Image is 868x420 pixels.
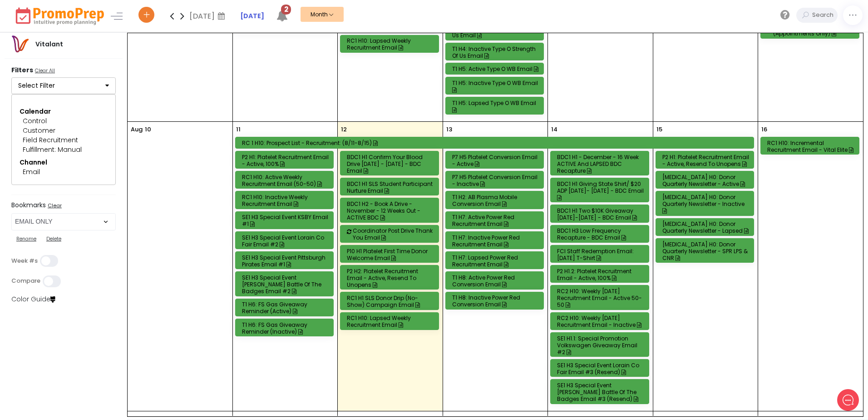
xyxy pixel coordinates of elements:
[557,288,645,308] div: RC2 H10: Weekly [DATE] Recruitment Email - Active 50-50
[11,77,116,95] button: Select Filter
[837,389,859,411] iframe: gist-messenger-bubble-iframe
[662,194,750,214] div: [MEDICAL_DATA] H0: Donor Quarterly Newsletter - Inactive
[662,241,750,261] div: [MEDICAL_DATA] H0: Donor Quarterly Newsletter - SPR LPS & CNR
[76,318,115,324] span: We run on Gist
[20,158,108,167] div: Channel
[242,194,330,207] div: RC1 H10: Inactive Weekly Recruitment Email
[242,154,330,167] div: P2 H1: Platelet Recruitment Email - Active, 100%
[557,335,645,355] div: SE1 H1.1: Special Promotion Volkswagen Giveaway Email #2
[131,125,143,134] p: Aug
[46,235,61,242] u: Delete
[452,274,540,288] div: T1 H8: Active Power Red Conversion Email
[236,125,241,134] p: 11
[11,201,116,211] label: Bookmarks
[23,145,104,155] div: Fulfillment: Manual
[16,235,36,242] u: Rename
[557,382,645,402] div: SE1 H3 Special Event [PERSON_NAME] Battle of the Badges Email #3 (Resend)
[48,202,62,209] u: Clear
[452,234,540,248] div: T1 H7: Inactive Power Red Recruitment Email
[347,154,435,174] div: BDC1 H1 Confirm Your Blood Drive [DATE] - [DATE] - BDC Email
[242,301,330,315] div: T1 H6: FS Gas Giveaway Reminder (Active)
[23,167,104,177] div: Email
[557,207,645,221] div: BDC1 H1 Two $10K Giveaway [DATE]-[DATE] - BDC Email
[353,227,441,241] div: Coordinator Post Drive Thank You Email
[452,174,540,187] div: P7 H5 Platelet Conversion Email - Inactive
[242,254,330,268] div: SE1 H3 Special Event Pittsburgh Pirates Email #1
[347,295,435,308] div: RC1 H1 SLS Donor Drip (No-Show) Campaign Email
[662,154,750,167] div: P2 H1: Platelet Recruitment Email - Active, Resend to Unopens
[767,140,855,153] div: RC1 H10: Incremental Recruitment Email - Vital Elite
[59,65,109,72] span: New conversation
[23,135,104,145] div: Field Recruitment
[452,154,540,167] div: P7 H5 Platelet Conversion Email - Active
[557,315,645,328] div: RC2 H10: Weekly [DATE] Recruitment Email - Inactive
[347,37,435,51] div: RC1 H10: Lapsed Weekly Recruitment Email
[347,248,435,261] div: P10 H1 Platelet First Time Donor Welcome Email
[557,268,645,281] div: P2 H1.2: Platelet Recruitment Email - Active, 100%
[23,116,104,126] div: Control
[452,254,540,268] div: T1 H7: Lapsed Power Red Recruitment Email
[242,321,330,335] div: T1 H6: FS Gas Giveaway Reminder (Inactive)
[452,294,540,308] div: T1 H8: Inactive Power Red Conversion Email
[452,45,540,59] div: T1 H4: Inactive Type O Strength of Us Email
[551,125,557,134] p: 14
[452,80,540,93] div: T1 H5: Inactive Type O WB Email
[189,9,228,23] div: [DATE]
[25,40,156,51] h2: What can we do to help?
[23,126,104,135] div: Customer
[557,180,645,201] div: BDC1 H1 Giving State Shirt/ $20 ADP [DATE]- [DATE] - BDC Email
[242,214,330,227] div: SE1 H3 Special Event KSBY Email #1
[242,174,330,187] div: RC1 H10: Active Weekly Recruitment Email (50-50)
[347,180,435,194] div: BDC1 H1 SLS Student Participant Nurture Email
[452,194,540,207] div: T1 H2: AB Plasma Mobile Conversion Email
[347,200,435,221] div: BDC1 H2 - Book a Drive - November - 12 Weeks out - ACTIVE BDC
[656,125,662,134] p: 15
[557,154,645,174] div: BDC1 H1 - December - 16 Week ACTIVE and LAPSED BDC Recapture
[281,5,291,15] span: 2
[347,268,435,288] div: P2 H2: Platelet Recruitment Email - Active, Resend to Unopens
[11,65,33,75] strong: Filters
[25,23,156,36] h1: Hello [PERSON_NAME]!
[452,100,540,113] div: T1 H5: Lapsed Type O WB Email
[242,234,330,248] div: SE1 H3 Special Event Lorain Co Fair Email #2
[557,362,645,375] div: SE1 H3 Special Event Lorain Co Fair Email #3 (Resend)
[240,11,264,21] a: [DATE]
[11,35,29,53] img: vitalantlogo.png
[11,295,55,304] a: Color Guide
[662,174,750,187] div: [MEDICAL_DATA] H0: Donor Quarterly Newsletter - Active
[761,125,767,134] p: 16
[810,8,838,23] input: Search
[35,67,55,74] u: Clear All
[557,227,645,241] div: BDC1 H3 Low Frequency Recapture - BDC Email
[347,315,435,328] div: RC1 H10: Lapsed Weekly Recruitment Email
[446,125,452,134] p: 13
[557,248,645,261] div: FCI Staff Redemption Email: [DATE] T-shirt
[20,107,108,116] div: Calendar
[341,125,347,134] p: 12
[301,7,344,22] button: Month
[11,257,38,265] label: Week #s
[145,125,151,134] p: 10
[11,277,40,285] label: Compare
[7,59,174,78] button: New conversation
[29,40,69,49] div: Vitalant
[242,140,750,146] div: RC 1 H10: Prospect List - Recruitment: (8/11-8/15)
[242,274,330,295] div: SE1 H3 Special Event [PERSON_NAME] Battle of the Badges Email #2
[662,220,750,234] div: [MEDICAL_DATA] H0: Donor Quarterly Newsletter - Lapsed
[452,214,540,227] div: T1 H7: Active Power Red Recruitment Email
[452,65,540,72] div: T1 H5: Active Type O WB Email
